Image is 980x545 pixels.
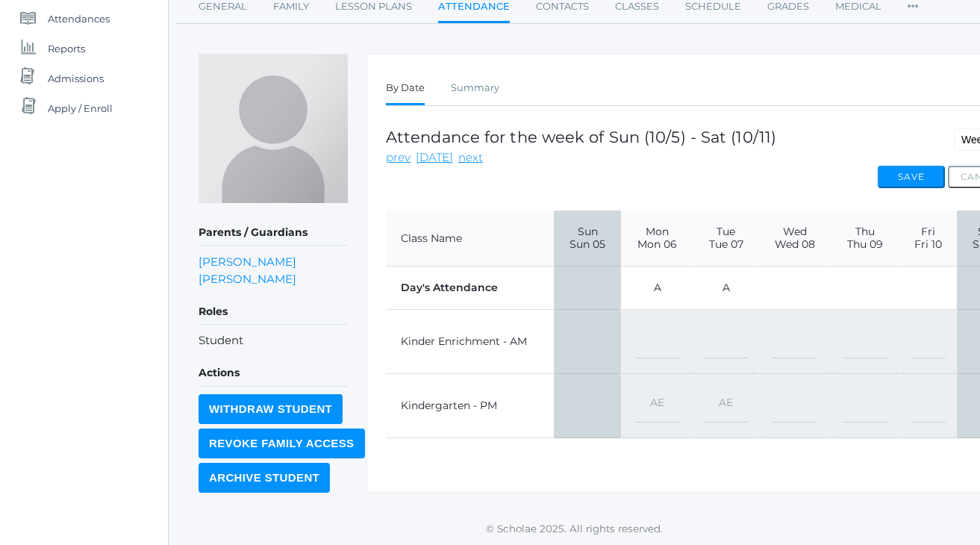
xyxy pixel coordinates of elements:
[48,93,113,123] span: Apply / Enroll
[386,149,411,166] a: prev
[199,361,348,386] h5: Actions
[899,211,958,267] th: Fri
[770,238,820,251] span: Wed 08
[554,211,621,267] th: Sun
[386,374,554,438] td: Kindergarten - PM
[843,238,887,251] span: Thu 09
[386,310,554,374] td: Kinder Enrichment - AM
[401,281,498,294] strong: Day's Attendance
[199,220,348,246] h5: Parents / Guardians
[451,73,499,103] a: Summary
[48,63,104,93] span: Admissions
[831,211,899,267] th: Thu
[621,267,693,310] td: A
[199,394,343,424] input: Withdraw Student
[693,211,759,267] th: Tue
[199,429,365,458] input: Revoke Family Access
[759,211,831,267] th: Wed
[48,4,110,34] span: Attendances
[878,166,945,188] button: Save
[705,238,748,251] span: Tue 07
[386,128,776,146] h1: Attendance for the week of Sun (10/5) - Sat (10/11)
[565,238,610,251] span: Sun 05
[199,253,296,270] a: [PERSON_NAME]
[693,267,759,310] td: A
[386,211,554,267] th: Class Name
[48,34,85,63] span: Reports
[199,299,348,325] h5: Roles
[199,54,348,203] img: Luna Cardenas
[458,149,483,166] a: next
[199,332,348,349] li: Student
[199,270,296,287] a: [PERSON_NAME]
[199,463,330,493] input: Archive Student
[621,211,693,267] th: Mon
[169,521,980,536] p: © Scholae 2025. All rights reserved.
[632,238,681,251] span: Mon 06
[386,73,425,105] a: By Date
[416,149,453,166] a: [DATE]
[911,238,946,251] span: Fri 10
